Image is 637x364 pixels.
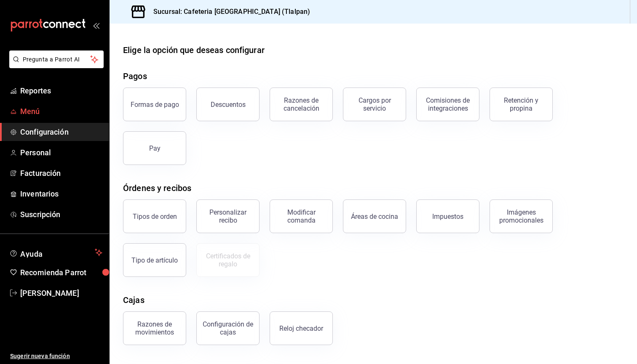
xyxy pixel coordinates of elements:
a: Pregunta a Parrot AI [6,61,104,70]
div: Pay [149,144,161,152]
span: Pregunta a Parrot AI [23,55,91,64]
button: Imágenes promocionales [490,199,553,233]
span: Reportes [20,85,102,96]
h3: Sucursal: Cafeteria [GEOGRAPHIC_DATA] (Tlalpan) [147,7,310,17]
div: Elige la opción que deseas configurar [123,44,265,56]
button: Configuración de cajas [196,311,260,345]
div: Personalizar recibo [202,208,254,224]
button: Retención y propina [490,88,553,121]
div: Pagos [123,70,147,82]
button: Tipo de artículo [123,243,186,277]
span: Configuración [20,126,102,138]
div: Razones de movimientos [128,320,181,336]
button: Pregunta a Parrot AI [9,50,104,68]
span: Suscripción [20,209,102,220]
button: Descuentos [196,88,260,121]
div: Certificados de regalo [202,252,254,268]
div: Descuentos [211,101,246,109]
div: Tipos de orden [133,213,177,221]
div: Reloj checador [279,324,323,332]
div: Imágenes promocionales [495,208,547,224]
span: Ayuda [20,247,91,258]
button: Personalizar recibo [196,199,260,233]
div: Cargos por servicio [348,96,401,112]
button: Modificar comanda [270,199,333,233]
div: Formas de pago [131,101,179,109]
button: Pay [123,131,186,165]
span: Facturación [20,167,102,179]
button: Razones de cancelación [270,88,333,121]
button: Reloj checador [270,311,333,345]
div: Modificar comanda [275,208,327,224]
button: Certificados de regalo [196,243,260,277]
span: Sugerir nueva función [10,352,102,361]
span: [PERSON_NAME] [20,287,102,299]
button: Comisiones de integraciones [416,88,479,121]
button: Formas de pago [123,88,186,121]
button: Razones de movimientos [123,311,186,345]
div: Cajas [123,294,145,306]
span: Inventarios [20,188,102,199]
div: Áreas de cocina [351,213,398,221]
div: Retención y propina [495,96,547,112]
div: Configuración de cajas [202,320,254,336]
button: Tipos de orden [123,199,186,233]
button: Cargos por servicio [343,88,406,121]
div: Razones de cancelación [275,96,327,112]
button: Impuestos [416,199,479,233]
div: Órdenes y recibos [123,182,191,194]
div: Comisiones de integraciones [422,96,474,112]
span: Menú [20,106,102,117]
div: Impuestos [432,213,463,221]
span: Recomienda Parrot [20,267,102,278]
span: Personal [20,147,102,158]
button: Áreas de cocina [343,199,406,233]
div: Tipo de artículo [131,256,178,264]
button: open_drawer_menu [93,22,99,29]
